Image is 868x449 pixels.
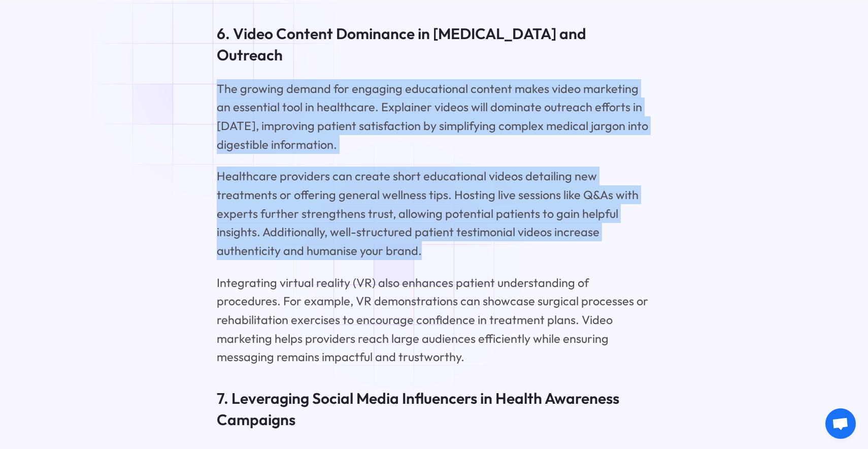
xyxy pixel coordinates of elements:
[217,167,651,260] p: Healthcare providers can create short educational videos detailing new treatments or offering gen...
[825,408,856,439] div: Open chat
[217,388,651,431] h3: 7. Leveraging Social Media Influencers in Health Awareness Campaigns
[217,273,651,367] p: Integrating virtual reality (VR) also enhances patient understanding of procedures. For example, ...
[217,23,651,66] h3: 6. Video Content Dominance in [MEDICAL_DATA] and Outreach
[217,79,651,154] p: The growing demand for engaging educational content makes video marketing an essential tool in he...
